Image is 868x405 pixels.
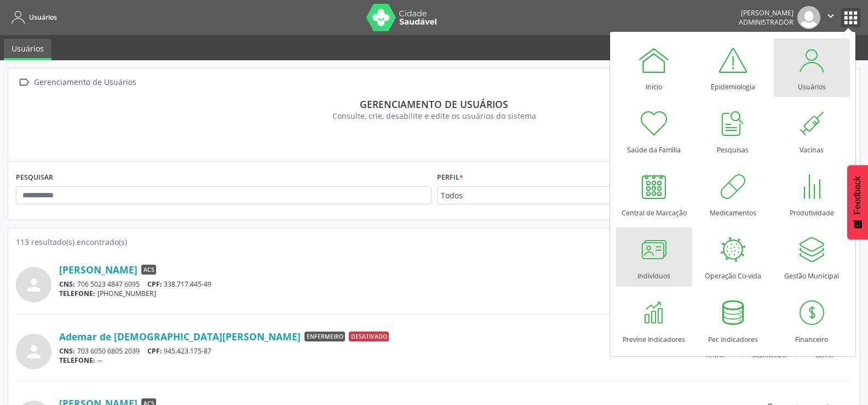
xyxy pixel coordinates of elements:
i:  [825,10,837,22]
a: Previne Indicadores [616,291,692,350]
button: apps [841,8,860,27]
a: [PERSON_NAME] [59,264,137,276]
label: Perfil [437,169,463,186]
button:  [820,6,841,29]
label: PESQUISAR [16,169,53,186]
a: Medicamentos [695,164,771,223]
i: person [24,275,44,295]
a: Pesquisas [695,101,771,160]
a: Ademar de [DEMOGRAPHIC_DATA][PERSON_NAME] [59,330,301,343]
div: 706 5023 4847 6095 338.717.445-49 [59,279,743,289]
span: CPF: [147,279,162,289]
a: Operação Co-vida [695,227,771,286]
span: Enfermeiro [304,332,345,341]
a: Central de Marcação [616,164,692,223]
a:  Gerenciamento de Usuários [16,75,138,90]
div: Consulte, crie, desabilite e edite os usuários do sistema [24,110,844,122]
span: TELEFONE: [59,289,95,298]
span: ACS [141,265,156,275]
div: 113 resultado(s) encontrado(s) [16,236,852,248]
span: Todos [441,190,619,201]
div: Gerenciamento de Usuários [32,75,138,90]
a: Usuários [8,8,57,26]
span: Administrador [739,18,794,27]
a: Saúde da Família [616,101,692,160]
span: CNS: [59,279,75,289]
span: CPF: [147,346,162,356]
img: img [797,6,820,29]
div: 703 6050 6805 2039 945.423.175-87 [59,346,688,356]
div: Gerenciamento de usuários [24,98,844,110]
i:  [16,75,32,90]
a: Usuários [4,39,51,60]
div: -- [59,356,688,365]
button: Feedback - Mostrar pesquisa [847,165,868,239]
a: Gestão Municipal [774,227,850,286]
div: [PERSON_NAME] [739,8,794,18]
span: Usuários [29,13,57,22]
a: Vacinas [774,101,850,160]
a: Usuários [774,38,850,97]
span: CNS: [59,346,75,356]
a: Indivíduos [616,227,692,286]
span: Desativado [349,332,389,341]
a: Epidemiologia [695,38,771,97]
span: TELEFONE: [59,356,95,365]
div: [PHONE_NUMBER] [59,289,743,298]
a: Início [616,38,692,97]
a: Produtividade [774,164,850,223]
i: person [24,342,44,362]
span: Feedback [853,176,863,214]
a: Pec Indicadores [695,291,771,350]
a: Financeiro [774,291,850,350]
